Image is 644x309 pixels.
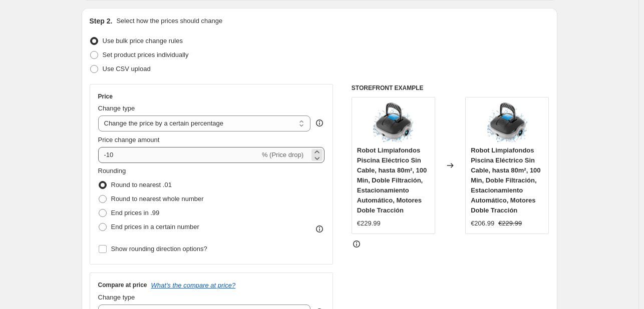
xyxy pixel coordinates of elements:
h2: Step 2. [90,16,113,26]
span: Set product prices individually [103,51,189,58]
h3: Compare at price [98,281,147,289]
span: Round to nearest whole number [111,195,204,202]
button: What's the compare at price? [151,281,236,289]
span: Use bulk price change rules [103,37,183,44]
span: Rounding [98,167,126,174]
span: Use CSV upload [103,65,151,72]
span: Price change amount [98,136,160,143]
span: Show rounding direction options? [111,245,207,252]
h6: STOREFRONT EXAMPLE [352,84,549,92]
div: €206.99 [471,218,494,228]
div: help [314,118,325,128]
span: End prices in a certain number [111,223,199,230]
h3: Price [98,92,113,100]
span: Robot Limpiafondos Piscina Eléctrico Sin Cable, hasta 80m², 100 Min, Doble Filtración, Estacionam... [471,146,540,214]
span: End prices in .99 [111,209,160,216]
img: 71o6v9BnHbL._AC_SL1500_80x.jpg [487,102,527,142]
div: €229.99 [357,218,381,228]
span: Change type [98,293,135,301]
img: 71o6v9BnHbL._AC_SL1500_80x.jpg [373,102,413,142]
strike: €229.99 [498,218,522,228]
p: Select how the prices should change [116,16,222,26]
span: Round to nearest .01 [111,181,172,188]
span: % (Price drop) [262,151,303,158]
input: -15 [98,147,260,163]
span: Change type [98,104,135,112]
span: Robot Limpiafondos Piscina Eléctrico Sin Cable, hasta 80m², 100 Min, Doble Filtración, Estacionam... [357,146,427,214]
